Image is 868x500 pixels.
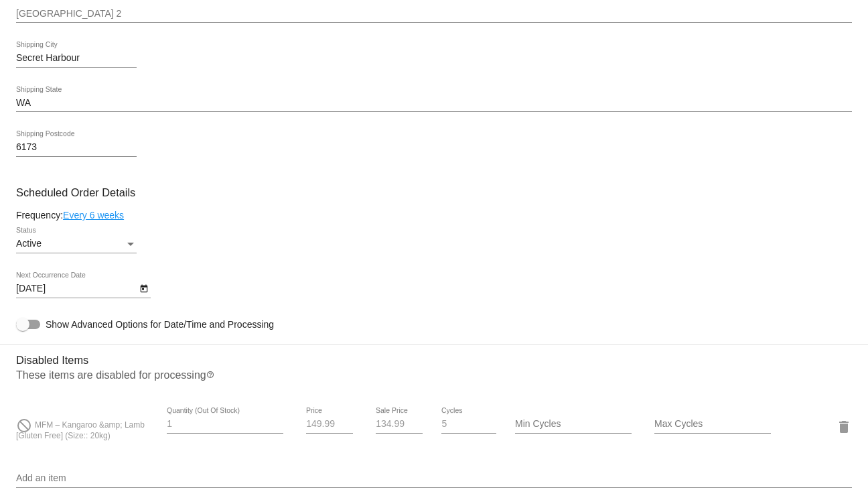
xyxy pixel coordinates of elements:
input: Cycles [441,419,496,430]
mat-icon: do_not_disturb [16,418,32,434]
span: Active [16,238,42,249]
span: MFM – Kangaroo &amp; Lamb [Gluten Free] (Size:: 20kg) [16,420,145,440]
input: Max Cycles [654,419,771,430]
input: Min Cycles [515,419,632,430]
input: Shipping State [16,98,852,109]
mat-icon: help_outline [206,371,214,387]
input: Price [306,419,353,430]
mat-select: Status [16,239,137,249]
input: Next Occurrence Date [16,284,137,294]
input: Quantity (Out Of Stock) [167,419,283,430]
input: Add an item [16,473,852,484]
input: Shipping City [16,53,137,64]
mat-icon: delete [836,419,852,435]
button: Open calendar [137,281,151,295]
a: Every 6 weeks [63,210,124,221]
input: Shipping Street 2 [16,9,852,19]
input: Shipping Postcode [16,142,137,153]
h3: Disabled Items [16,344,852,367]
input: Sale Price [376,419,423,430]
p: These items are disabled for processing [16,369,852,387]
span: Show Advanced Options for Date/Time and Processing [46,318,274,331]
div: Frequency: [16,210,852,221]
h3: Scheduled Order Details [16,186,852,199]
